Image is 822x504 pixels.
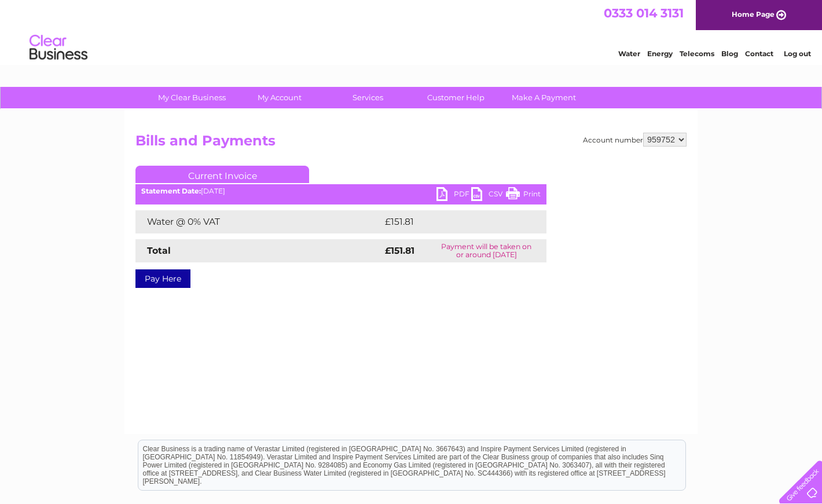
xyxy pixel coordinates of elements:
[135,269,190,288] a: Pay Here
[138,6,685,56] div: Clear Business is a trading name of Verastar Limited (registered in [GEOGRAPHIC_DATA] No. 3667643...
[385,245,414,256] strong: £151.81
[647,49,673,58] a: Energy
[496,87,592,108] a: Make A Payment
[408,87,504,108] a: Customer Help
[135,210,382,233] td: Water @ 0% VAT
[745,49,773,58] a: Contact
[135,133,687,155] h2: Bills and Payments
[382,210,523,233] td: £151.81
[147,245,171,256] strong: Total
[604,6,684,20] a: 0333 014 3131
[144,87,240,108] a: My Clear Business
[784,49,811,58] a: Log out
[680,49,714,58] a: Telecoms
[232,87,328,108] a: My Account
[141,187,201,195] b: Statement Date:
[618,49,640,58] a: Water
[471,187,506,204] a: CSV
[320,87,416,108] a: Services
[135,187,546,195] div: [DATE]
[583,133,687,147] div: Account number
[721,49,738,58] a: Blog
[135,166,309,183] a: Current Invoice
[506,187,541,204] a: Print
[426,239,546,262] td: Payment will be taken on or around [DATE]
[29,30,88,65] img: logo.png
[436,187,471,204] a: PDF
